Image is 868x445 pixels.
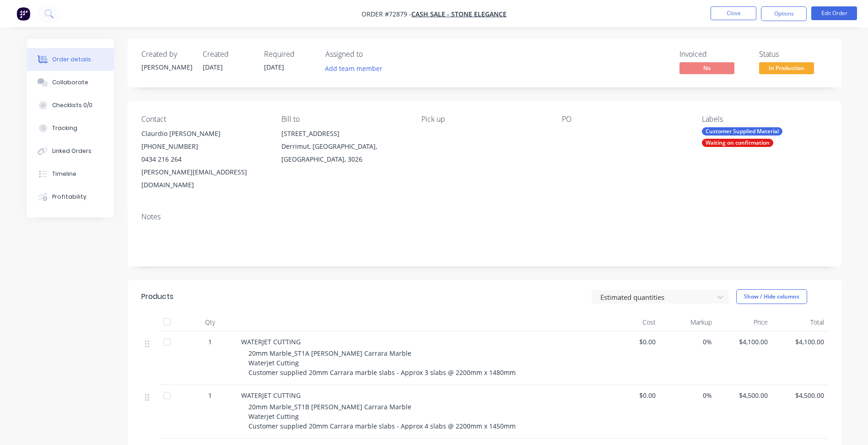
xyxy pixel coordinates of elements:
span: No [679,62,734,74]
span: In Production [759,62,814,74]
button: Options [761,6,807,21]
span: $0.00 [607,337,656,347]
span: 0% [663,337,712,347]
div: Products [141,291,173,302]
div: Tracking [52,124,77,132]
div: Labels [702,115,827,124]
div: Claurdio [PERSON_NAME][PHONE_NUMBER]0434 216 264[PERSON_NAME][EMAIL_ADDRESS][DOMAIN_NAME] [141,127,267,191]
div: Status [759,50,828,59]
button: Profitability [27,185,114,208]
button: Linked Orders [27,140,114,163]
button: Checklists 0/0 [27,94,114,117]
div: Cost [604,313,660,331]
div: Price [716,313,772,331]
span: [DATE] [264,63,284,71]
div: Created [203,50,253,59]
span: Order #72879 - [361,10,411,18]
div: Bill to [281,115,407,124]
span: $4,100.00 [719,337,768,347]
span: $4,100.00 [775,337,824,347]
button: Edit Order [811,6,857,20]
span: 0% [663,391,712,400]
div: Total [771,313,828,331]
div: Assigned to [325,50,417,59]
div: [PHONE_NUMBER] [141,140,267,153]
div: [STREET_ADDRESS] [281,127,407,140]
div: Markup [659,313,716,331]
a: Cash Sale - Stone Elegance [411,10,507,18]
img: Factory [16,7,30,21]
button: Add team member [325,62,388,75]
div: Order details [52,55,91,64]
span: $0.00 [607,391,656,400]
div: Linked Orders [52,147,92,155]
div: Timeline [52,170,76,178]
span: [DATE] [203,63,223,71]
div: Required [264,50,314,59]
span: $4,500.00 [775,391,824,400]
button: Close [711,6,756,20]
div: PO [562,115,687,124]
span: 20mm Marble_ST1B [PERSON_NAME] Carrara Marble Waterjet Cutting Customer supplied 20mm Carrara mar... [248,402,516,430]
button: Show / Hide columns [736,289,807,304]
span: $4,500.00 [719,391,768,400]
button: Timeline [27,163,114,185]
button: Collaborate [27,71,114,94]
button: Order details [27,48,114,71]
div: Notes [141,212,828,221]
div: Checklists 0/0 [52,101,92,109]
div: Collaborate [52,78,88,87]
div: Qty [183,313,237,331]
button: Add team member [320,62,387,75]
div: Claurdio [PERSON_NAME] [141,127,267,140]
div: Customer Supplied Material [702,127,782,136]
div: 0434 216 264 [141,153,267,166]
div: Created by [141,50,192,59]
span: WATERJET CUTTING [241,391,301,400]
span: WATERJET CUTTING [241,337,301,346]
span: 1 [208,337,212,347]
button: In Production [759,62,814,76]
div: Waiting on confirmation [702,139,773,147]
div: Derrimut, [GEOGRAPHIC_DATA], [GEOGRAPHIC_DATA], 3026 [281,140,407,166]
div: Pick up [421,115,547,124]
div: [PERSON_NAME][EMAIL_ADDRESS][DOMAIN_NAME] [141,166,267,191]
div: Invoiced [679,50,748,59]
div: Contact [141,115,267,124]
div: [STREET_ADDRESS]Derrimut, [GEOGRAPHIC_DATA], [GEOGRAPHIC_DATA], 3026 [281,127,407,166]
button: Tracking [27,117,114,140]
div: Profitability [52,193,86,201]
span: 20mm Marble_ST1A [PERSON_NAME] Carrara Marble Waterjet Cutting Customer supplied 20mm Carrara mar... [248,349,516,377]
span: 1 [208,391,212,400]
div: [PERSON_NAME] [141,62,192,72]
